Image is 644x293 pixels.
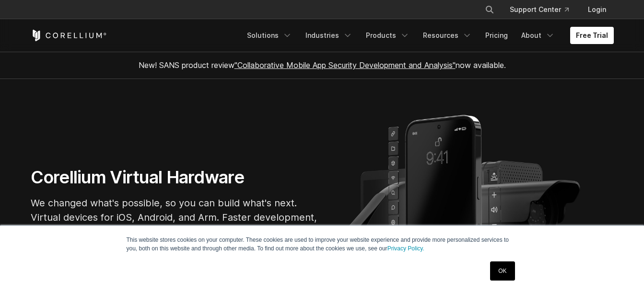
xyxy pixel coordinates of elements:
p: This website stores cookies on your computer. These cookies are used to improve your website expe... [127,236,518,253]
div: Navigation Menu [473,1,614,18]
a: Resources [417,27,478,44]
a: OK [490,261,515,281]
a: "Collaborative Mobile App Security Development and Analysis" [234,60,456,70]
a: Products [360,27,415,44]
p: We changed what's possible, so you can build what's next. Virtual devices for iOS, Android, and A... [31,196,318,239]
div: Navigation Menu [241,27,614,44]
a: Support Center [502,1,576,18]
a: About [515,27,561,44]
a: Pricing [480,27,514,44]
a: Industries [300,27,358,44]
h1: Corellium Virtual Hardware [31,167,318,188]
span: New! SANS product review now available. [139,60,506,70]
a: Login [580,1,614,18]
a: Corellium Home [31,30,107,41]
a: Privacy Policy. [387,245,424,252]
a: Solutions [241,27,298,44]
button: Search [481,1,498,18]
a: Free Trial [570,27,614,44]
